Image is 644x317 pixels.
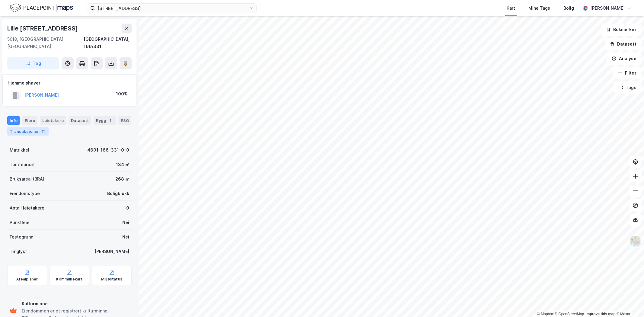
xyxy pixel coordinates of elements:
div: Tinglyst [10,248,27,255]
div: 11 [40,128,46,134]
div: [PERSON_NAME] [590,5,625,12]
div: Lille [STREET_ADDRESS] [7,24,79,33]
div: Kart [507,5,515,12]
div: Kontrollprogram for chat [614,288,644,317]
div: Miljøstatus [101,277,122,282]
div: Festegrunn [10,233,33,241]
div: Tomteareal [10,161,34,168]
div: ESG [118,116,131,125]
div: Mine Tags [528,5,550,12]
div: 4601-166-331-0-0 [87,146,129,154]
div: 268 ㎡ [115,175,129,183]
button: Filter [613,67,642,79]
div: [GEOGRAPHIC_DATA], 166/331 [84,36,132,50]
div: Info [7,116,20,125]
div: Arealplaner [16,277,38,282]
div: Nei [122,219,129,226]
div: Bygg [94,116,116,125]
div: Bolig [563,5,574,12]
button: Analyse [607,53,642,65]
div: Datasett [69,116,91,125]
button: Tags [614,82,642,94]
div: Kommunekart [56,277,82,282]
a: Improve this map [586,312,616,316]
div: Antall leietakere [10,204,44,212]
a: Mapbox [537,312,554,316]
div: 1 [107,117,114,123]
div: Eiere [22,116,37,125]
button: Bokmerker [601,24,642,36]
div: 100% [116,90,128,98]
div: Bruksareal (BRA) [10,175,44,183]
div: 134 ㎡ [116,161,129,168]
div: Hjemmelshaver [8,79,131,87]
div: Leietakere [40,116,66,125]
div: 0 [126,204,129,212]
div: Transaksjoner [7,127,49,136]
button: Datasett [605,38,642,50]
div: Eiendomstype [10,190,40,197]
iframe: Chat Widget [614,288,644,317]
div: Matrikkel [10,146,29,154]
button: Tag [7,57,59,69]
div: Punktleie [10,219,30,226]
div: Kulturminne [22,300,129,307]
div: [PERSON_NAME] [95,248,129,255]
img: logo.f888ab2527a4732fd821a326f86c7f29.svg [10,3,73,13]
div: Nei [122,233,129,241]
a: OpenStreetMap [555,312,584,316]
div: Boligblokk [107,190,129,197]
div: 5018, [GEOGRAPHIC_DATA], [GEOGRAPHIC_DATA] [7,36,84,50]
img: Z [630,236,641,247]
input: Søk på adresse, matrikkel, gårdeiere, leietakere eller personer [95,4,249,13]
